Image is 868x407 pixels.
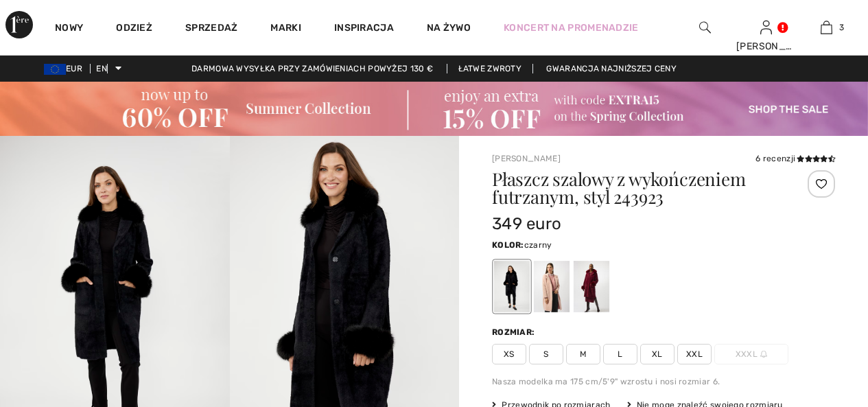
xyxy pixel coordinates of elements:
font: EN [96,64,107,73]
font: Łatwe zwroty [458,64,522,73]
font: 3 [839,23,844,32]
img: wyszukaj na stronie internetowej [699,19,711,36]
div: Róża [534,261,570,312]
iframe: Otwieranie spektrum dostępnych dodatkowych informacji [769,304,854,338]
font: Inspiracja [334,22,394,34]
a: 3 [797,19,856,36]
img: Euro [44,64,66,75]
font: EUR [66,64,82,73]
font: czarny [524,240,552,250]
font: Koncert na promenadzie [504,22,639,34]
font: Płaszcz szalowy z wykończeniem futrzanym, styl 243923 [492,167,745,209]
a: Nowy [55,22,83,36]
font: Na żywo [427,22,471,34]
a: Odzież [116,22,152,36]
font: Sprzedaż [185,22,237,34]
font: Nowy [55,22,83,34]
font: [PERSON_NAME] [736,40,817,52]
a: Sprzedaż [185,22,237,36]
a: [PERSON_NAME] [492,154,561,163]
div: Czarny [494,261,530,312]
a: Gwarancja najniższej ceny [535,64,688,73]
a: Łatwe zwroty [447,64,534,73]
font: Nasza modelka ma 175 cm/5'9" wzrostu i nosi rozmiar 6. [492,377,720,386]
font: M [580,349,587,359]
div: Merlot [574,261,609,312]
font: 349 euro [492,214,561,233]
font: Rozmiar: [492,327,535,337]
font: XXL [686,349,703,359]
a: Marki [270,22,301,36]
a: Darmowa wysyłka przy zamówieniach powyżej 130 € [180,64,444,73]
font: S [543,349,548,359]
img: Moje informacje [760,19,772,36]
font: Kolor: [492,240,524,250]
a: Koncert na promenadzie [504,21,639,35]
font: Darmowa wysyłka przy zamówieniach powyżej 130 € [191,64,433,73]
font: 6 recenzji [755,154,795,163]
img: Moja torba [821,19,832,36]
img: Aleja 1ère [5,11,33,38]
font: XS [504,349,515,359]
font: Odzież [116,22,152,34]
a: Na żywo [427,21,471,35]
font: XXXL [736,349,758,359]
font: XL [652,349,663,359]
font: Gwarancja najniższej ceny [546,64,677,73]
a: Zalogować się [760,21,772,34]
img: ring-m.svg [760,351,767,358]
font: L [618,349,622,359]
font: Marki [270,22,301,34]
